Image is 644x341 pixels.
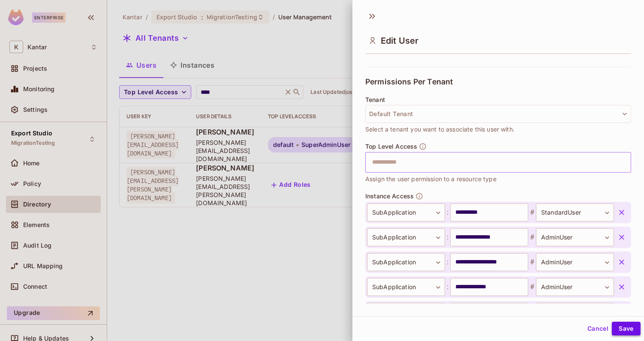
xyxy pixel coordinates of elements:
button: Cancel [584,322,612,335]
button: Save [612,322,641,335]
span: # [528,257,536,267]
button: Open [626,161,628,163]
button: Default Tenant [365,105,631,123]
span: : [445,257,450,267]
span: Permissions Per Tenant [365,78,453,86]
div: SubApplication [367,253,445,271]
span: # [528,282,536,292]
div: AdminUser [536,278,614,296]
div: AdminUser [536,303,614,321]
span: Edit User [381,36,418,46]
span: Assign the user permission to a resource type [365,174,497,184]
span: # [528,207,536,218]
span: # [528,232,536,242]
span: Top Level Access [365,143,417,150]
span: : [445,232,450,242]
div: SubApplication [367,228,445,246]
div: SubApplication [367,303,445,321]
span: : [445,207,450,218]
div: SubApplication [367,203,445,221]
div: SubApplication [367,278,445,296]
span: : [445,282,450,292]
div: AdminUser [536,253,614,271]
div: AdminUser [536,228,614,246]
div: StandardUser [536,203,614,221]
span: Select a tenant you want to associate this user with. [365,125,515,134]
span: Tenant [365,96,385,103]
span: Instance Access [365,193,414,200]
